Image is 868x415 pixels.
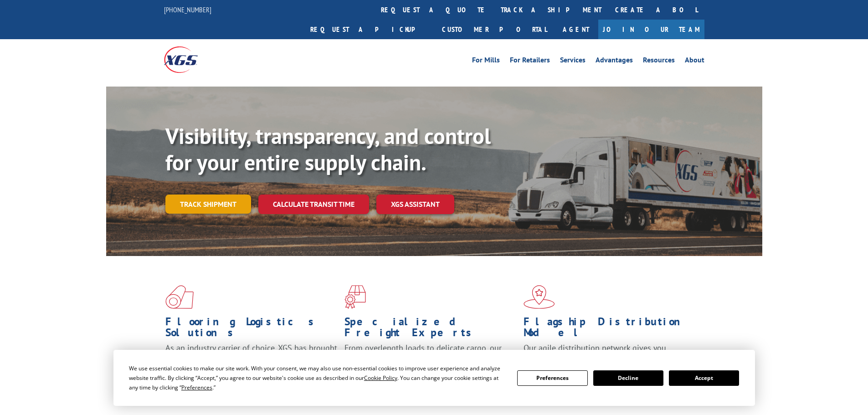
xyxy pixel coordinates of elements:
[435,20,554,39] a: Customer Portal
[643,56,675,67] a: Resources
[376,195,454,214] a: XGS ASSISTANT
[344,343,517,383] p: From overlength loads to delicate cargo, our experienced staff knows the best way to move your fr...
[596,56,633,67] a: Advantages
[524,285,555,309] img: xgs-icon-flagship-distribution-model-red
[685,56,704,67] a: About
[344,285,366,309] img: xgs-icon-focused-on-flooring-red
[181,384,212,391] span: Preferences
[364,374,397,382] span: Cookie Policy
[165,316,338,343] h1: Flooring Logistics Solutions
[598,20,704,39] a: Join Our Team
[517,370,587,386] button: Preferences
[165,195,251,214] a: Track shipment
[113,350,755,406] div: Cookie Consent Prompt
[258,195,369,214] a: Calculate transit time
[524,343,691,364] span: Our agile distribution network gives you nationwide inventory management on demand.
[510,56,550,67] a: For Retailers
[593,370,663,386] button: Decline
[129,364,506,392] div: We use essential cookies to make our site work. With your consent, we may also use non-essential ...
[344,316,517,343] h1: Specialized Freight Experts
[303,20,435,39] a: Request a pickup
[560,56,586,67] a: Services
[165,122,491,176] b: Visibility, transparency, and control for your entire supply chain.
[165,343,337,375] span: As an industry carrier of choice, XGS has brought innovation and dedication to flooring logistics...
[524,316,696,343] h1: Flagship Distribution Model
[472,56,500,67] a: For Mills
[165,285,194,309] img: xgs-icon-total-supply-chain-intelligence-red
[554,20,598,39] a: Agent
[669,370,739,386] button: Accept
[164,5,211,14] a: [PHONE_NUMBER]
